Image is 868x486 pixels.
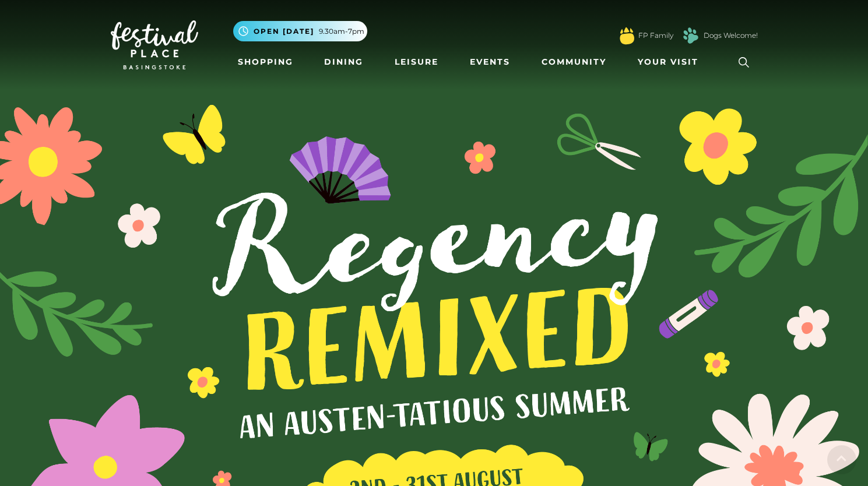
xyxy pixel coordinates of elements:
[704,30,758,41] a: Dogs Welcome!
[233,21,367,41] button: Open [DATE] 9.30am-7pm
[537,51,611,73] a: Community
[390,51,443,73] a: Leisure
[633,51,709,73] a: Your Visit
[111,20,198,69] img: Festival Place Logo
[638,30,673,41] a: FP Family
[319,26,364,37] span: 9.30am-7pm
[638,56,698,68] span: Your Visit
[254,26,314,37] span: Open [DATE]
[319,51,368,73] a: Dining
[465,51,515,73] a: Events
[233,51,298,73] a: Shopping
